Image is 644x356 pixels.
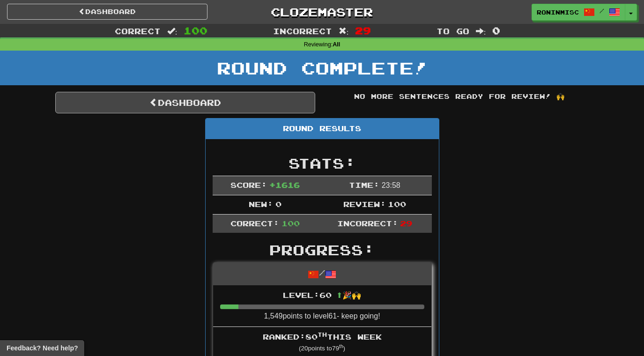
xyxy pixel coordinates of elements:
span: Level: 60 [283,290,361,299]
span: / [600,7,604,14]
div: / [213,263,431,285]
span: + 1616 [269,180,300,189]
div: No more sentences ready for review! 🙌 [329,92,589,101]
span: : [339,27,349,35]
small: ( 20 points to 79 ) [299,345,345,352]
span: Incorrect: [337,219,398,228]
span: 0 [492,25,500,36]
span: roninmisc [537,8,579,16]
span: Review: [343,200,386,208]
div: Round Results [206,119,439,139]
a: roninmisc / [532,4,625,21]
span: Score: [230,180,267,189]
span: 100 [184,25,207,36]
span: Correct: [230,219,279,228]
span: Open feedback widget [7,343,78,353]
span: 29 [400,219,412,228]
sup: th [318,331,327,338]
h2: Stats: [213,156,432,171]
li: 1,549 points to level 61 - keep going! [213,285,431,327]
strong: All [333,41,340,48]
span: 100 [388,200,406,208]
span: : [167,27,178,35]
span: : [476,27,486,35]
span: Ranked: 80 this week [263,332,382,341]
a: Clozemaster [222,4,422,20]
span: Correct [115,26,161,36]
h2: Progress: [213,242,432,258]
a: Dashboard [7,4,207,20]
span: Time: [349,180,379,189]
h1: Round Complete! [3,59,641,77]
span: 29 [355,25,371,36]
sup: th [339,344,343,349]
a: Dashboard [55,92,315,113]
span: 23 : 58 [382,181,400,189]
span: ⬆🎉🙌 [332,290,361,299]
span: Incorrect [273,26,332,36]
span: 100 [281,219,300,228]
span: To go [437,26,469,36]
span: New: [249,200,273,208]
span: 0 [275,200,281,208]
